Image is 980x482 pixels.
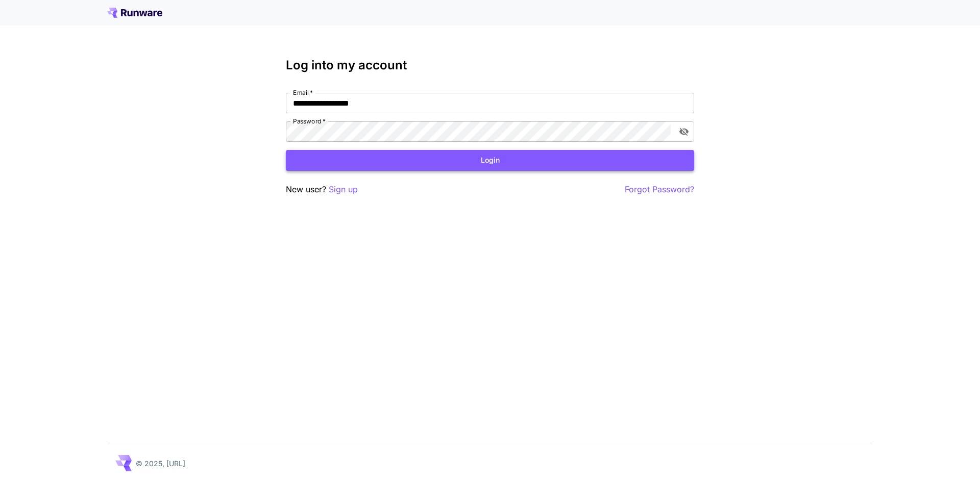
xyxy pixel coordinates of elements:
h3: Log into my account [286,58,694,72]
label: Password [293,117,326,125]
button: Forgot Password? [625,183,694,196]
p: New user? [286,183,358,196]
button: Sign up [329,183,358,196]
button: Login [286,150,694,171]
label: Email [293,88,313,97]
p: © 2025, [URL] [136,458,185,469]
button: toggle password visibility [675,122,693,141]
